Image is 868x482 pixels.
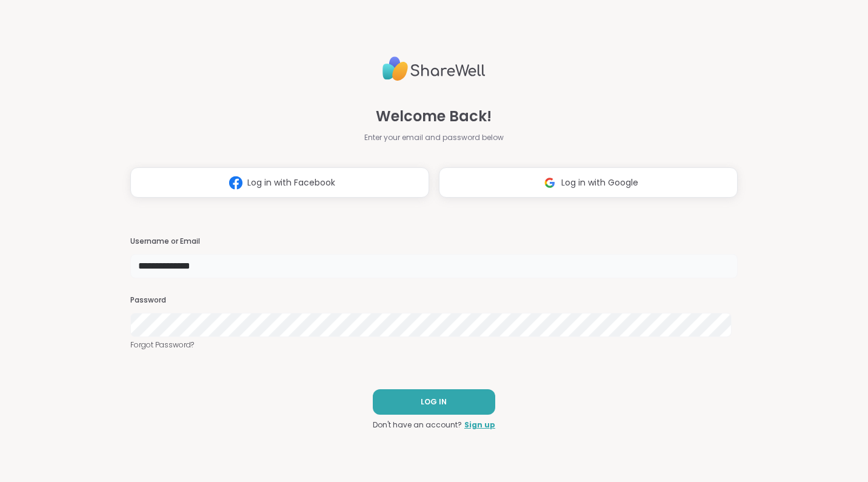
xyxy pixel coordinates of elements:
[130,236,738,247] h3: Username or Email
[538,172,561,194] img: ShareWell Logomark
[382,52,486,86] img: ShareWell Logo
[130,340,738,350] a: Forgot Password?
[130,167,429,198] button: Log in with Facebook
[464,420,495,430] a: Sign up
[439,167,738,198] button: Log in with Google
[373,420,462,430] span: Don't have an account?
[561,176,638,189] span: Log in with Google
[421,397,447,407] span: LOG IN
[130,295,738,306] h3: Password
[373,389,495,415] button: LOG IN
[364,132,504,143] span: Enter your email and password below
[224,172,247,194] img: ShareWell Logomark
[376,105,492,127] span: Welcome Back!
[247,176,335,189] span: Log in with Facebook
